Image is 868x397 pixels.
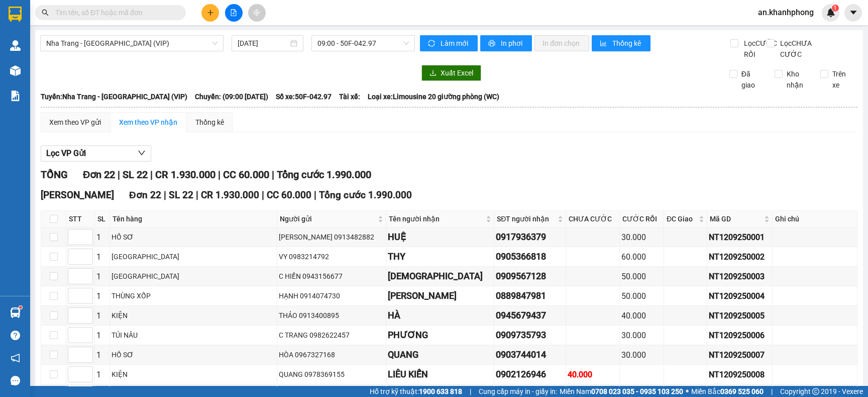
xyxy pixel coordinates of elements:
[83,169,115,181] span: Đơn 22
[621,309,662,322] div: 40.000
[41,93,187,101] b: Tuyến: Nha Trang - [GEOGRAPHIC_DATA] (VIP)
[112,330,275,341] div: TÚI NÂU
[96,290,108,302] div: 1
[388,289,493,303] div: [PERSON_NAME]
[112,349,275,360] div: HỒ SƠ
[11,353,20,363] span: notification
[720,387,764,395] strong: 0369 525 060
[709,231,771,244] div: NT1209250001
[496,289,564,303] div: 0889847981
[496,250,564,264] div: 0905366818
[388,250,493,264] div: THY
[96,329,108,342] div: 1
[370,386,462,397] span: Hỗ trợ kỹ thuật:
[488,40,497,48] span: printer
[386,345,495,365] td: QUANG
[771,386,773,397] span: |
[164,189,166,201] span: |
[267,189,311,201] span: CC 60.000
[41,189,114,201] span: [PERSON_NAME]
[388,328,493,342] div: PHƯƠNG
[386,326,495,345] td: PHƯƠNG
[386,227,495,247] td: HUỆ
[96,251,108,263] div: 1
[441,38,470,49] span: Làm mới
[10,40,21,51] img: warehouse-icon
[421,65,481,81] button: downloadXuất Excel
[10,65,21,76] img: warehouse-icon
[501,38,524,49] span: In phơi
[169,189,193,201] span: SL 22
[388,348,493,362] div: QUANG
[386,365,495,384] td: LIÊU KIẾN
[66,211,95,227] th: STT
[707,345,773,365] td: NT1209250007
[201,4,219,22] button: plus
[388,367,493,381] div: LIÊU KIẾN
[19,306,22,309] sup: 1
[41,169,68,181] span: TỔNG
[196,189,198,201] span: |
[826,8,835,17] img: icon-new-feature
[812,388,819,395] span: copyright
[494,267,566,286] td: 0909567128
[441,67,473,78] span: Xuất Excel
[691,386,764,397] span: Miền Bắc
[709,270,771,283] div: NT1209250003
[11,331,20,340] span: question-circle
[707,227,773,247] td: NT1209250001
[112,231,275,243] div: HỒ SƠ
[494,326,566,345] td: 0909735793
[686,389,689,393] span: ⚪️
[621,290,662,302] div: 50.000
[112,290,275,301] div: THÙNG XỐP
[388,269,493,283] div: [DEMOGRAPHIC_DATA]
[279,271,384,282] div: C HIỀN 0943156677
[783,68,812,91] span: Kho nhận
[709,329,771,342] div: NT1209250006
[96,270,108,283] div: 1
[479,386,557,397] span: Cung cấp máy in - giấy in:
[560,386,683,397] span: Miền Nam
[112,271,275,282] div: [GEOGRAPHIC_DATA]
[317,36,409,51] span: 09:00 - 50F-042.97
[201,189,259,201] span: CR 1.930.000
[96,349,108,361] div: 1
[737,68,767,91] span: Đã giao
[709,290,771,302] div: NT1209250004
[494,247,566,267] td: 0905366818
[621,251,662,263] div: 60.000
[386,247,495,267] td: THY
[621,329,662,342] div: 30.000
[496,269,564,283] div: 0909567128
[11,376,20,385] span: message
[709,349,771,361] div: NT1209250007
[110,211,277,227] th: Tên hàng
[155,169,215,181] span: CR 1.930.000
[112,251,275,262] div: [GEOGRAPHIC_DATA]
[119,117,177,128] div: Xem theo VP nhận
[740,38,779,60] span: Lọc CƯỚC RỒI
[709,368,771,381] div: NT1209250008
[750,6,822,19] span: an.khanhphong
[849,8,858,17] span: caret-down
[470,386,471,397] span: |
[833,5,837,12] span: 1
[534,35,589,51] button: In đơn chọn
[707,365,773,384] td: NT1209250008
[112,369,275,380] div: KIỆN
[497,213,556,224] span: SĐT người nhận
[218,169,221,181] span: |
[494,306,566,326] td: 0945679437
[55,7,174,18] input: Tìm tên, số ĐT hoặc mã đơn
[429,69,437,77] span: download
[496,367,564,381] div: 0902126946
[707,306,773,326] td: NT1209250005
[49,117,101,128] div: Xem theo VP gửi
[262,189,264,201] span: |
[279,369,384,380] div: QUANG 0978369155
[195,117,224,128] div: Thống kê
[667,213,697,224] span: ĐC Giao
[223,169,269,181] span: CC 60.000
[480,35,532,51] button: printerIn phơi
